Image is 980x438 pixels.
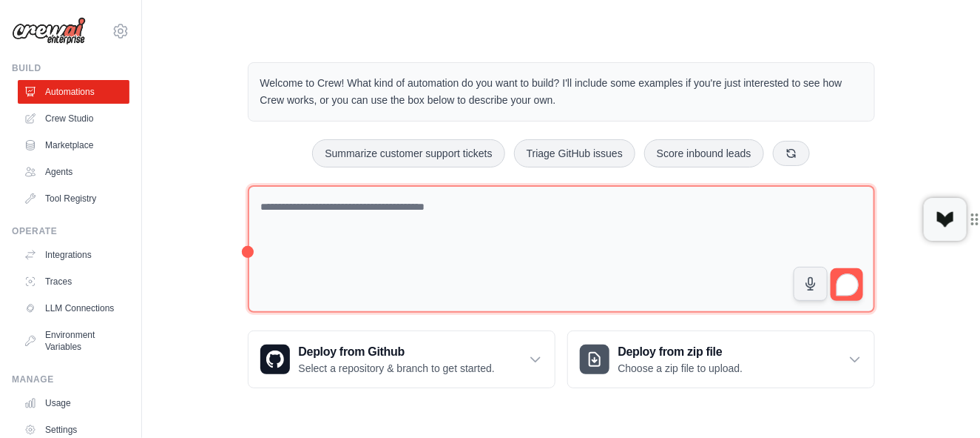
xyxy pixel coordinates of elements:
[18,296,129,320] a: LLM Connections
[18,187,129,210] a: Tool Registry
[18,160,129,184] a: Agents
[299,361,495,376] p: Select a repository & branch to get started.
[312,139,504,167] button: Summarize customer support tickets
[18,133,129,157] a: Marketplace
[514,139,635,167] button: Triage GitHub issues
[248,185,875,313] textarea: To enrich screen reader interactions, please activate Accessibility in Grammarly extension settings
[618,343,743,361] h3: Deploy from zip file
[18,391,129,415] a: Usage
[18,80,129,104] a: Automations
[18,243,129,267] a: Integrations
[18,270,129,293] a: Traces
[644,139,764,167] button: Score inbound leads
[12,225,129,237] div: Operate
[260,75,862,109] p: Welcome to Crew! What kind of automation do you want to build? I'll include some examples if you'...
[299,343,495,361] h3: Deploy from Github
[12,62,129,74] div: Build
[618,361,743,376] p: Choose a zip file to upload.
[18,323,129,359] a: Environment Variables
[18,107,129,130] a: Crew Studio
[12,17,86,45] img: Logo
[12,374,129,385] div: Manage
